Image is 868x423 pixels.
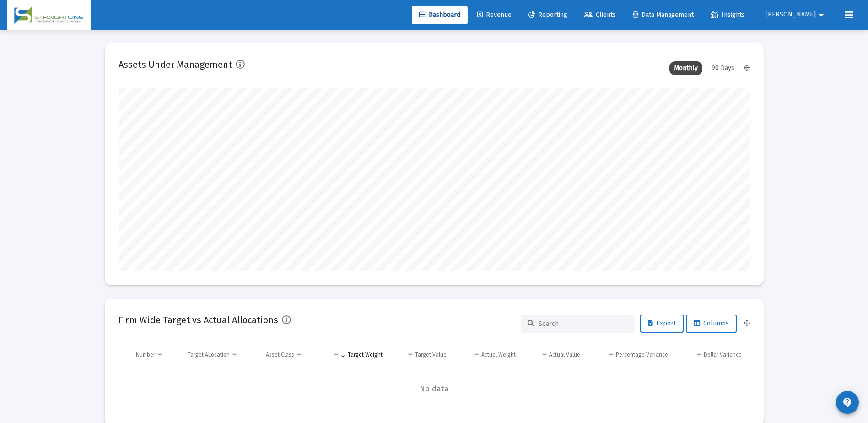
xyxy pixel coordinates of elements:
span: Show filter options for column 'Actual Value' [541,351,548,358]
td: Column Target Allocation [181,344,259,366]
h2: Firm Wide Target vs Actual Allocations [119,313,278,327]
a: Clients [577,6,623,24]
span: Insights [711,11,745,19]
span: Dashboard [419,11,460,19]
mat-icon: arrow_drop_down [816,6,827,24]
div: 90 Days [707,61,739,75]
div: Target Value [415,351,447,358]
button: Export [640,315,684,333]
a: Insights [703,6,752,24]
div: Dollar Variance [704,351,742,358]
div: Data grid [119,344,750,412]
td: Column Percentage Variance [587,344,674,366]
a: Dashboard [412,6,468,24]
mat-icon: contact_support [842,397,853,408]
span: Show filter options for column 'Dollar Variance' [695,351,702,358]
span: Clients [584,11,616,19]
a: Data Management [625,6,701,24]
span: Show filter options for column 'Target Weight' [333,351,340,358]
div: Percentage Variance [616,351,668,358]
td: Column Number [129,344,182,366]
div: Monthly [669,61,702,75]
span: Show filter options for column 'Percentage Variance' [608,351,615,358]
h2: Assets Under Management [119,57,232,72]
div: Number [136,351,155,358]
input: Search [539,320,628,328]
div: Target Allocation [188,351,230,358]
span: Export [648,320,676,327]
div: Target Weight [348,351,383,358]
button: [PERSON_NAME] [755,5,838,24]
span: Show filter options for column 'Target Value' [407,351,414,358]
td: Column Actual Weight [453,344,522,366]
td: Column Target Value [389,344,453,366]
td: Column Asset Class [259,344,320,366]
span: Show filter options for column 'Target Allocation' [231,351,238,358]
span: Reporting [528,11,567,19]
span: Show filter options for column 'Actual Weight' [473,351,480,358]
span: Revenue [477,11,512,19]
div: Asset Class [266,351,294,358]
button: Columns [686,315,737,333]
div: Actual Weight [481,351,516,358]
span: No data [119,384,750,394]
span: [PERSON_NAME] [766,11,816,19]
a: Revenue [470,6,519,24]
td: Column Dollar Variance [674,344,749,366]
td: Column Target Weight [320,344,389,366]
div: Actual Value [549,351,580,358]
a: Reporting [521,6,575,24]
img: Dashboard [14,6,84,24]
span: Columns [694,320,729,327]
td: Column Actual Value [522,344,587,366]
span: Data Management [633,11,694,19]
span: Show filter options for column 'Asset Class' [296,351,302,358]
span: Show filter options for column 'Number' [156,351,163,358]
